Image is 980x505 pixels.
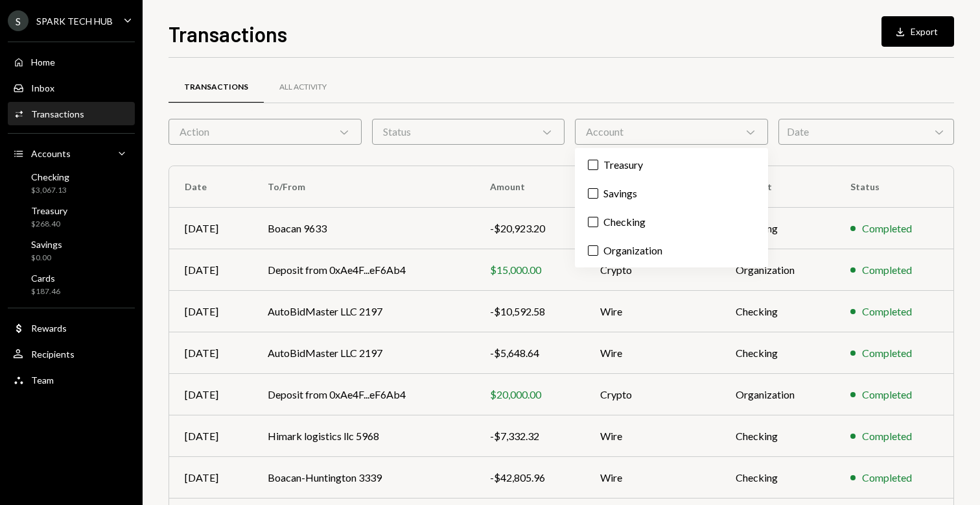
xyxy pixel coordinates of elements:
[588,188,598,199] button: Savings
[8,342,135,365] a: Recipients
[585,291,720,332] td: Wire
[184,82,248,93] div: Transactions
[185,345,237,361] div: [DATE]
[862,304,912,319] div: Completed
[720,208,835,249] td: Checking
[720,374,835,415] td: Organization
[372,119,565,145] div: Status
[490,387,569,402] div: $20,000.00
[169,119,362,145] div: Action
[490,345,569,361] div: -$5,648.64
[490,262,569,278] div: $15,000.00
[31,56,55,68] div: Home
[185,470,237,486] div: [DATE]
[720,166,835,208] th: Account
[720,291,835,332] td: Checking
[588,217,598,227] button: Checking
[31,323,67,334] div: Rewards
[585,457,720,499] td: Wire
[720,457,835,499] td: Checking
[720,332,835,374] td: Checking
[580,239,763,262] label: Organization
[575,119,768,145] div: Account
[31,205,67,216] div: Treasury
[862,262,912,278] div: Completed
[8,102,135,125] a: Transactions
[8,316,135,339] a: Rewards
[778,119,954,145] div: Date
[252,374,474,415] td: Deposit from 0xAe4F...eF6Ab4
[252,249,474,291] td: Deposit from 0xAe4F...eF6Ab4
[8,201,135,232] a: Treasury$268.40
[31,349,75,360] div: Recipients
[720,249,835,291] td: Organization
[31,108,84,119] div: Transactions
[490,470,569,486] div: -$42,805.96
[8,142,135,165] a: Accounts
[8,50,135,73] a: Home
[252,208,474,249] td: Boacan 9633
[862,470,912,486] div: Completed
[8,10,29,31] div: S
[490,304,569,319] div: -$10,592.58
[490,428,569,444] div: -$7,332.32
[585,332,720,374] td: Wire
[252,332,474,374] td: AutoBidMaster LLC 2197
[8,76,135,99] a: Inbox
[580,182,763,205] label: Savings
[474,166,585,208] th: Amount
[279,82,327,93] div: All Activity
[31,286,60,297] div: $187.46
[8,269,135,300] a: Cards$187.46
[31,148,71,159] div: Accounts
[169,166,252,208] th: Date
[588,245,598,256] button: Organization
[881,16,954,47] button: Export
[185,428,237,444] div: [DATE]
[185,262,237,278] div: [DATE]
[169,71,264,104] a: Transactions
[31,185,69,196] div: $3,067.13
[252,166,474,208] th: To/From
[585,415,720,457] td: Wire
[252,291,474,332] td: AutoBidMaster LLC 2197
[580,153,763,177] label: Treasury
[169,21,287,47] h1: Transactions
[585,249,720,291] td: Crypto
[8,167,135,199] a: Checking$3,067.13
[8,235,135,266] a: Savings$0.00
[185,221,237,236] div: [DATE]
[580,210,763,234] label: Checking
[31,375,54,386] div: Team
[185,304,237,319] div: [DATE]
[835,166,953,208] th: Status
[31,252,62,264] div: $0.00
[720,415,835,457] td: Checking
[490,221,569,236] div: -$20,923.20
[588,160,598,170] button: Treasury
[252,415,474,457] td: Himark logistics llc 5968
[585,374,720,415] td: Crypto
[31,273,60,284] div: Cards
[36,16,113,27] div: SPARK TECH HUB
[31,219,67,230] div: $268.40
[862,387,912,402] div: Completed
[862,428,912,444] div: Completed
[31,82,54,93] div: Inbox
[862,221,912,236] div: Completed
[31,171,69,182] div: Checking
[862,345,912,361] div: Completed
[185,387,237,402] div: [DATE]
[252,457,474,499] td: Boacan-Huntington 3339
[31,239,62,250] div: Savings
[8,368,135,391] a: Team
[264,71,342,104] a: All Activity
